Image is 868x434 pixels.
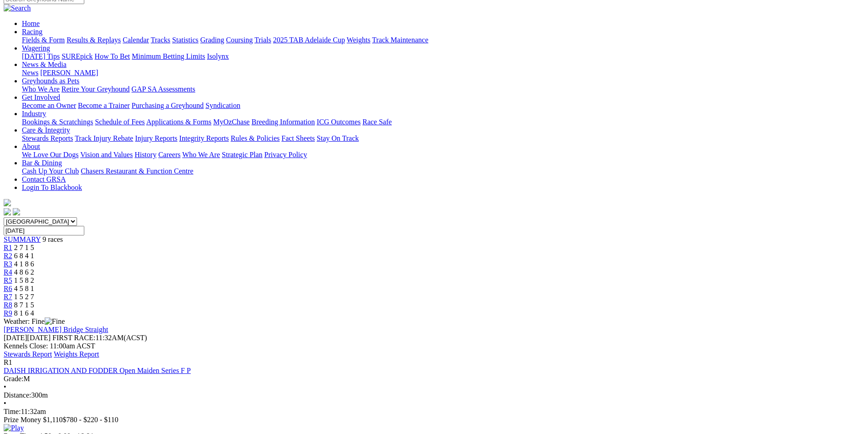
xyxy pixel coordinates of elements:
a: Track Maintenance [372,36,428,44]
a: About [22,143,40,150]
a: Track Injury Rebate [75,134,133,142]
a: Syndication [205,102,240,109]
a: Privacy Policy [264,151,307,158]
img: facebook.svg [4,208,11,215]
a: Trials [254,36,271,44]
a: How To Bet [95,52,130,60]
span: 11:32AM(ACST) [52,334,147,342]
a: Bar & Dining [22,159,62,167]
a: Statistics [172,36,199,44]
a: We Love Our Dogs [22,151,78,158]
a: Fields & Form [22,36,65,44]
a: Stay On Track [317,134,359,142]
a: Care & Integrity [22,126,70,134]
a: Minimum Betting Limits [132,52,205,60]
a: Applications & Forms [146,118,211,126]
a: Purchasing a Greyhound [132,102,204,109]
a: Get Involved [22,93,60,101]
div: About [22,151,864,159]
a: Login To Blackbook [22,184,82,191]
a: Results & Replays [67,36,121,44]
span: R1 [4,358,12,366]
a: R6 [4,285,12,292]
a: R1 [4,244,12,251]
img: Play [4,424,24,432]
a: Breeding Information [252,118,315,126]
a: R5 [4,276,12,284]
span: • [4,399,6,407]
span: FIRST RACE: [52,334,95,342]
span: 4 1 8 6 [14,260,34,268]
a: R4 [4,268,12,276]
img: twitter.svg [13,208,20,215]
span: Time: [4,408,21,415]
a: Calendar [123,36,149,44]
span: $780 - $220 - $110 [63,416,118,424]
a: ICG Outcomes [317,118,360,126]
div: 11:32am [4,408,864,416]
span: Grade: [4,375,24,383]
a: Bookings & Scratchings [22,118,93,126]
span: 2 7 1 5 [14,244,34,251]
a: Injury Reports [135,134,177,142]
span: 4 8 6 2 [14,268,34,276]
a: Isolynx [207,52,229,60]
a: Stewards Report [4,350,52,358]
a: R9 [4,309,12,317]
a: [PERSON_NAME] Bridge Straight [4,326,108,333]
span: 9 races [42,235,63,243]
div: 300m [4,391,864,399]
span: Weather: Fine [4,317,65,325]
a: Rules & Policies [231,134,280,142]
div: Greyhounds as Pets [22,85,864,93]
span: 8 7 1 5 [14,301,34,309]
div: Prize Money $1,110 [4,416,864,424]
a: Wagering [22,44,50,52]
a: SUREpick [62,52,92,60]
a: [DATE] Tips [22,52,60,60]
a: Integrity Reports [179,134,229,142]
a: SUMMARY [4,235,41,243]
span: [DATE] [4,334,51,342]
a: R3 [4,260,12,268]
span: R7 [4,293,12,301]
a: Greyhounds as Pets [22,77,79,85]
a: Vision and Values [80,151,133,158]
img: Fine [45,317,65,326]
span: 4 5 8 1 [14,285,34,292]
a: Who We Are [22,85,60,93]
div: Care & Integrity [22,134,864,143]
a: Schedule of Fees [95,118,144,126]
a: Tracks [151,36,170,44]
a: News & Media [22,61,67,68]
input: Select date [4,226,84,235]
a: DAISH IRRIGATION AND FODDER Open Maiden Series F P [4,367,191,374]
div: Kennels Close: 11:00am ACST [4,342,864,350]
div: Industry [22,118,864,126]
a: Industry [22,110,46,117]
a: GAP SA Assessments [132,85,195,93]
a: Home [22,20,40,27]
a: Stewards Reports [22,134,73,142]
span: 6 8 4 1 [14,252,34,260]
span: [DATE] [4,334,27,342]
a: Retire Your Greyhound [62,85,130,93]
a: R8 [4,301,12,309]
a: Careers [158,151,180,158]
div: Racing [22,36,864,44]
a: R2 [4,252,12,260]
div: News & Media [22,69,864,77]
a: Racing [22,28,42,36]
a: Who We Are [182,151,220,158]
div: M [4,375,864,383]
a: MyOzChase [213,118,250,126]
span: 1 5 2 7 [14,293,34,301]
a: [PERSON_NAME] [40,69,98,77]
